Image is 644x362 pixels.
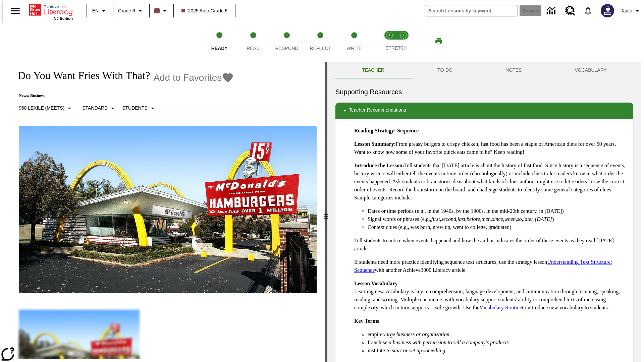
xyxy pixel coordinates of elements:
button: Stretch Read step 1 of 2 [380,23,399,60]
button: Reflect step 4 of 5 [301,23,340,60]
em: a business with permission to sell a company's products [389,340,509,345]
a: Understanding Text Structure: Sequence [354,259,612,273]
a: Resource Center, Will open in new tab [561,2,579,20]
strong: Introduce the Lesson: [354,163,404,168]
div: activity [327,62,641,362]
input: search field [425,5,518,16]
em: later [523,216,533,222]
p: From greasy burgers to crispy chicken, fast food has been a staple of American diets for over 50 ... [354,140,628,156]
em: before [467,216,480,222]
button: Teacher [335,62,411,78]
span: Respond [275,46,298,51]
div: Instructional Panel Tabs [335,62,633,78]
p: Teacher Recommendations [349,107,406,115]
button: Grade: Grade 6, Select a grade [115,5,147,17]
button: Add to Favorites - Do You Want Fries With That? [153,72,234,83]
img: Avatar [601,4,614,17]
button: TO-DO [411,62,479,78]
button: Write step 5 of 5 [335,23,374,60]
em: [DATE] [535,216,552,222]
button: Select Student [119,102,159,114]
a: Vocabulary Routine [479,305,522,310]
button: Select a new avatar [597,2,618,19]
strong: Reading Strategy: [354,128,396,133]
span: NJ Edition [54,16,73,20]
p: Tell students that [DATE] article is about the history of fast food. Since history is a sequence ... [354,162,628,202]
p: 960 Lexile (Meets) [19,105,64,112]
button: Class color is dark brown. Change class color [152,5,171,17]
strong: Sequence [397,128,419,133]
em: large business or organization [384,331,449,337]
button: Profile/Settings [618,5,644,17]
span: EN [92,7,99,14]
span: 2025 Auto Grade 6 [181,7,228,14]
text: 2 [402,34,404,37]
button: Select Lexile, 960 Lexile (Meets) [16,102,76,114]
strong: Lesson Summary: [354,141,396,147]
button: Respond step 3 of 5 [267,23,306,60]
p: Students [122,105,147,112]
span: STRETCH [385,45,408,51]
em: last [458,216,465,222]
button: Open side menu [5,1,25,21]
p: Standard [82,105,108,112]
li: institute: [368,347,628,355]
span: Reflect [310,46,331,51]
div: Teacher Recommendations [335,103,633,119]
em: second [441,216,456,222]
strong: Lesson Vocabulary [354,281,397,286]
li: Dates or time periods (e.g., in the 1940s, by the 1900s, in the mid-20th century, in [DATE]) [368,207,628,215]
li: Context clues (e.g., was born, grew up, went to college, graduated) [368,223,628,231]
img: One of the first McDonald's stores, with the iconic red sign and golden arches. [19,126,317,294]
p: News: Business [11,93,234,98]
em: first [431,216,440,222]
span: Ready [211,46,228,51]
p: If students need more practice identifying sequence text structures, use the strategy lesson with... [354,258,628,274]
span: Tauto [621,7,632,14]
button: Scaffolds, Standard [79,102,119,114]
em: when [504,216,516,222]
button: Print [428,35,449,47]
em: so [517,216,522,222]
p: Learning new vocabulary is key to comprehension, language development, and communication through ... [354,280,628,312]
span: Write [346,46,362,51]
text: 1 [388,34,390,37]
strong: Key Terms [354,318,379,324]
button: Read step 2 of 5 [233,23,272,60]
button: Ready step 1 of 5 [200,23,239,60]
div: Home [29,2,73,20]
p: Tell students to notice when events happened and how the author indicates the order of these even... [354,237,628,253]
button: Stretch Respond step 2 of 2 [394,23,413,60]
em: since [492,216,503,222]
li: franchise: [368,339,628,347]
em: to start or set up something [386,348,445,353]
span: Grade 6 [118,7,135,14]
a: Data Center [543,2,561,20]
li: Signal words or phrases (e.g., , , , , , , , , , ) [368,215,628,223]
button: NOTES [479,62,548,78]
div: Press Enter or Spacebar and then press right and left arrow keys to move the slider [325,62,327,362]
li: empire: [368,330,628,339]
button: VOCABULARY [548,62,633,78]
a: Notifications [579,2,597,19]
span: Read [247,46,260,51]
h1: Do You Want Fries With That? [11,69,150,82]
h6: Supporting Resources [335,86,633,97]
span: Add to Favorites [153,72,222,83]
button: Language: EN, Select a language [89,5,111,17]
div: reading [3,62,325,359]
em: then [481,216,491,222]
